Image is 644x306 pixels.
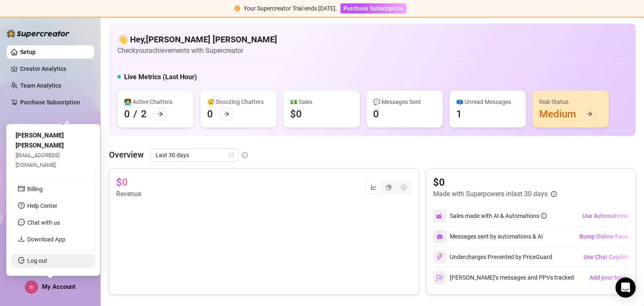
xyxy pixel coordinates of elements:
li: Billing [11,182,95,196]
div: 2 [141,107,147,121]
button: Bump Online Fans [579,230,628,243]
div: Messages sent by automations & AI [433,230,543,243]
div: 💬 Messages Sent [373,97,436,106]
a: Download App [27,236,65,243]
img: svg%3e [436,274,444,281]
span: info-circle [242,152,248,158]
span: arrow-right [587,111,592,117]
a: Log out [27,257,47,264]
span: message [18,219,25,226]
span: Chat with us [27,219,60,226]
article: Made with Superpowers in last 30 days [433,189,548,199]
img: logo-BBDzfeDw.svg [7,29,70,38]
button: Add your team [589,271,628,284]
span: arrow-right [223,111,229,117]
h5: Live Metrics (Last Hour) [124,72,197,82]
span: [EMAIL_ADDRESS][DOMAIN_NAME] [16,152,60,168]
span: [PERSON_NAME] [PERSON_NAME] [16,132,64,149]
article: Check your achievements with Supercreator [117,45,277,56]
img: ACg8ocK7Uf2dYUC04IGH_x601bxJWRX_SL5e4btFVq_6p4rZM36JaQ=s96-c [26,281,37,293]
span: Bump Online Fans [579,233,628,240]
h4: 👋 Hey, [PERSON_NAME] [PERSON_NAME] [117,34,277,45]
div: 1 [456,107,462,121]
div: [PERSON_NAME]’s messages and PPVs tracked [433,271,574,284]
div: 0 [207,107,213,121]
div: 📪 Unread Messages [456,97,519,106]
span: calendar [229,153,234,158]
span: info-circle [551,191,557,197]
div: $0 [290,107,302,121]
div: Undercharges Prevented by PriceGuard [433,250,552,264]
button: Use Automations [582,209,628,223]
a: Purchase Subscription [340,5,406,12]
img: AI Chatter [57,120,70,132]
span: arrow-right [157,111,163,117]
a: Purchase Subscription [20,99,80,106]
article: $0 [116,176,128,189]
article: Overview [109,148,144,161]
li: Log out [11,254,95,267]
span: info-circle [541,213,547,219]
a: Billing [27,186,43,192]
div: Risk Status [539,97,602,106]
span: line-chart [371,184,377,190]
button: Use Chat Copilot [583,250,628,264]
div: Open Intercom Messenger [615,277,636,298]
span: My Account [42,283,75,290]
div: 0 [124,107,130,121]
div: Sales made with AI & Automations [450,211,547,220]
span: Add your team [589,274,628,281]
span: pie-chart [386,184,392,190]
span: Last 30 days [156,149,234,161]
button: Purchase Subscription [340,3,406,13]
div: segmented control [365,181,412,194]
div: 👩‍💻 Active Chatters [124,97,187,106]
img: svg%3e [436,212,444,220]
a: Creator Analytics [20,62,87,75]
span: Purchase Subscription [343,5,403,12]
a: Help Center [27,202,57,209]
a: Setup [20,49,36,55]
div: 💵 Sales [290,97,353,106]
img: svg%3e [436,233,443,240]
span: exclamation-circle [234,5,240,11]
a: Team Analytics [20,82,61,89]
span: Use Chat Copilot [584,254,628,260]
div: 😴 Snoozing Chatters [207,97,270,106]
article: $0 [433,176,557,189]
div: 0 [373,107,379,121]
span: Your Supercreator Trial ends [DATE]. [244,5,337,12]
img: svg%3e [436,253,444,261]
span: dollar-circle [401,184,407,190]
article: Revenue [116,189,141,199]
span: Use Automations [582,213,628,219]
